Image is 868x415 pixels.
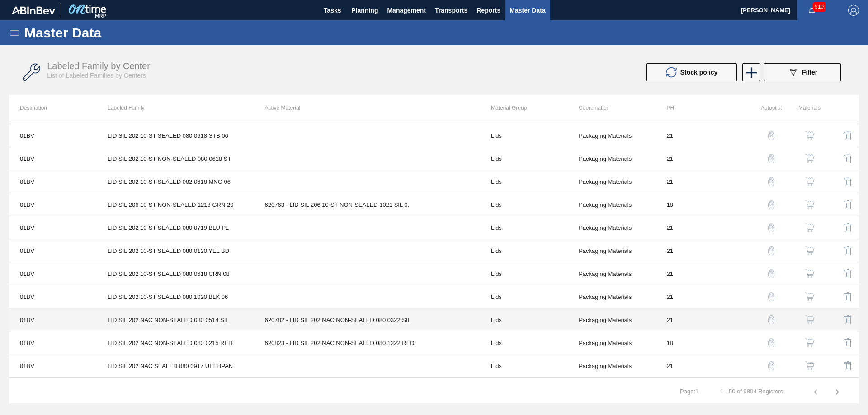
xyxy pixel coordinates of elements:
[843,176,854,187] img: delete-icon
[825,125,859,146] div: Delete Labeled Family X Center
[97,216,254,239] td: LID SIL 202 10-ST SEALED 080 0719 BLU PL
[837,263,859,284] button: delete-icon
[656,308,743,331] td: 21
[799,217,821,238] button: shopping-cart-icon
[825,194,859,215] div: Delete Labeled Family X Center
[760,240,782,261] button: auto-pilot-icon
[825,171,859,192] div: Delete Labeled Family X Center
[97,262,254,285] td: LID SIL 202 10-ST SEALED 080 0618 CRN 08
[748,240,782,261] div: Autopilot Configuration
[760,332,782,354] button: auto-pilot-icon
[805,200,814,209] img: shopping-cart-icon
[9,239,97,262] td: 01BV
[656,378,743,401] td: 21
[837,240,859,261] button: delete-icon
[787,309,821,331] div: View Materials
[787,125,821,146] div: View Materials
[97,170,254,193] td: LID SIL 202 10-ST SEALED 082 0618 MNG 06
[748,148,782,169] div: Autopilot Configuration
[825,148,859,169] div: Delete Labeled Family X Center
[656,95,743,121] th: PH
[480,216,568,239] td: Lids
[97,354,254,378] td: LID SIL 202 NAC SEALED 080 0917 ULT BPAN
[387,5,426,16] span: Management
[764,63,841,81] button: Filter
[760,148,782,169] button: auto-pilot-icon
[97,147,254,170] td: LID SIL 202 10-ST NON-SEALED 080 0618 ST
[748,263,782,284] div: Autopilot Configuration
[843,337,854,348] img: delete-icon
[568,262,656,285] td: Packaging Materials
[9,170,97,193] td: 01BV
[825,240,859,261] div: Delete Labeled Family X Center
[656,331,743,354] td: 18
[97,308,254,331] td: LID SIL 202 NAC NON-SEALED 080 0514 SIL
[656,147,743,170] td: 21
[843,130,854,141] img: delete-icon
[760,286,782,308] button: auto-pilot-icon
[435,5,467,16] span: Transports
[805,269,814,278] img: shopping-cart-icon
[837,332,859,354] button: delete-icon
[767,246,776,255] img: auto-pilot-icon
[837,171,859,192] button: delete-icon
[787,194,821,215] div: View Materials
[568,378,656,401] td: Packaging Materials
[646,63,741,81] div: Update stock policy
[805,154,814,163] img: shopping-cart-icon
[825,378,859,400] div: Delete Labeled Family X Center
[47,61,150,71] span: Labeled Family by Center
[254,331,480,354] td: 620823 - LID SIL 202 NAC NON-SEALED 080 1222 RED
[254,193,480,216] td: 620763 - LID SIL 206 10-ST NON-SEALED 1021 SIL 0.
[568,354,656,378] td: Packaging Materials
[9,147,97,170] td: 01BV
[744,95,782,121] th: Autopilot
[568,147,656,170] td: Packaging Materials
[568,193,656,216] td: Packaging Materials
[480,147,568,170] td: Lids
[797,4,826,17] button: Notifications
[825,217,859,238] div: Delete Labeled Family X Center
[767,361,776,370] img: auto-pilot-icon
[759,63,845,81] div: Filter labeled family by center
[568,95,656,121] th: Coordination
[767,200,776,209] img: auto-pilot-icon
[825,355,859,377] div: Delete Labeled Family X Center
[476,5,500,16] span: Reports
[837,125,859,146] button: delete-icon
[748,194,782,215] div: Autopilot Configuration
[837,309,859,331] button: delete-icon
[12,6,55,14] img: TNhmsLtSVTkK8tSr43FrP2fwEKptu5GPRR3wAAAABJRU5ErkJggg==
[843,268,854,279] img: delete-icon
[748,309,782,331] div: Autopilot Configuration
[787,217,821,238] div: View Materials
[825,263,859,284] div: Delete Labeled Family X Center
[9,124,97,147] td: 01BV
[805,177,814,186] img: shopping-cart-icon
[837,217,859,238] button: delete-icon
[656,216,743,239] td: 21
[799,332,821,354] button: shopping-cart-icon
[97,95,254,121] th: Labeled Family
[767,131,776,140] img: auto-pilot-icon
[843,199,854,210] img: delete-icon
[787,240,821,261] div: View Materials
[709,381,794,395] td: 1 - 50 of 9804 Registers
[568,216,656,239] td: Packaging Materials
[782,95,821,121] th: Materials
[748,332,782,354] div: Autopilot Configuration
[480,262,568,285] td: Lids
[837,355,859,377] button: delete-icon
[799,355,821,377] button: shopping-cart-icon
[799,309,821,331] button: shopping-cart-icon
[805,223,814,232] img: shopping-cart-icon
[9,262,97,285] td: 01BV
[748,171,782,192] div: Autopilot Configuration
[568,239,656,262] td: Packaging Materials
[656,193,743,216] td: 18
[805,315,814,324] img: shopping-cart-icon
[799,125,821,146] button: shopping-cart-icon
[805,361,814,370] img: shopping-cart-icon
[568,331,656,354] td: Packaging Materials
[760,263,782,284] button: auto-pilot-icon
